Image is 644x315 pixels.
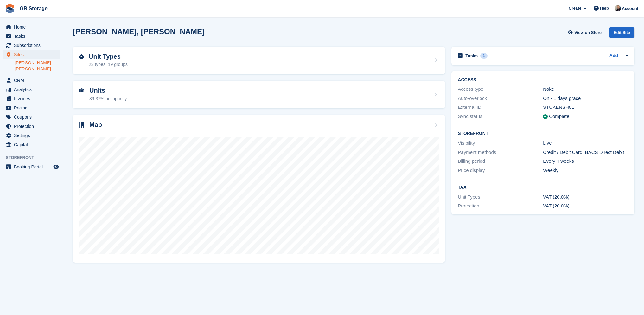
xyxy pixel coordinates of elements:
a: menu [3,113,60,121]
a: menu [3,94,60,103]
div: 23 types, 19 groups [89,61,128,68]
div: Credit / Debit Card, BACS Direct Debit [543,149,628,156]
div: Nokē [543,86,628,93]
div: Visibility [458,140,543,147]
span: Booking Portal [14,162,52,171]
span: Settings [14,131,52,140]
a: menu [3,162,60,171]
h2: ACCESS [458,77,628,82]
h2: Storefront [458,131,628,136]
span: Sites [14,50,52,59]
a: [PERSON_NAME], [PERSON_NAME] [15,60,60,72]
a: Edit Site [609,27,634,40]
a: Preview store [52,163,60,171]
div: Access type [458,86,543,93]
span: Create [569,5,581,11]
div: Live [543,140,628,147]
div: Auto-overlock [458,95,543,102]
a: menu [3,122,60,131]
span: Capital [14,140,52,149]
h2: Tax [458,185,628,190]
img: unit-type-icn-2b2737a686de81e16bb02015468b77c625bbabd49415b5ef34ead5e3b44a266d.svg [79,54,84,59]
span: Protection [14,122,52,131]
a: menu [3,85,60,94]
h2: Tasks [465,53,478,59]
div: Weekly [543,167,628,174]
span: Help [600,5,609,11]
div: Price display [458,167,543,174]
h2: Map [89,121,102,128]
div: Complete [549,113,569,120]
div: Unit Types [458,194,543,201]
img: Karl Walker [615,5,621,11]
div: Payment methods [458,149,543,156]
img: unit-icn-7be61d7bf1b0ce9d3e12c5938cc71ed9869f7b940bace4675aadf7bd6d80202e.svg [79,88,84,93]
h2: Units [89,87,127,94]
div: 89.37% occupancy [89,95,127,102]
a: Units 89.37% occupancy [73,81,445,108]
div: Billing period [458,158,543,165]
span: Tasks [14,32,52,41]
span: Coupons [14,113,52,121]
a: View on Store [567,27,604,38]
a: menu [3,50,60,59]
div: VAT (20.0%) [543,202,628,210]
a: menu [3,131,60,140]
div: Edit Site [609,27,634,38]
div: Protection [458,202,543,210]
a: Map [73,115,445,263]
span: Storefront [6,154,63,161]
span: CRM [14,76,52,85]
a: menu [3,140,60,149]
div: Every 4 weeks [543,158,628,165]
a: Unit Types 23 types, 19 groups [73,47,445,75]
h2: [PERSON_NAME], [PERSON_NAME] [73,27,205,36]
div: On - 1 days grace [543,95,628,102]
div: Sync status [458,113,543,120]
a: menu [3,23,60,31]
h2: Unit Types [89,53,128,60]
span: Account [622,5,638,12]
a: Add [609,52,618,60]
span: Invoices [14,94,52,103]
a: GB Storage [17,3,50,14]
a: menu [3,32,60,41]
a: menu [3,76,60,85]
div: External ID [458,104,543,111]
span: View on Store [574,30,602,36]
span: Analytics [14,85,52,94]
span: Home [14,23,52,31]
img: map-icn-33ee37083ee616e46c38cad1a60f524a97daa1e2b2c8c0bc3eb3415660979fc1.svg [79,122,84,128]
div: STUKENSH01 [543,104,628,111]
img: stora-icon-8386f47178a22dfd0bd8f6a31ec36ba5ce8667c1dd55bd0f319d3a0aa187defe.svg [5,4,15,13]
div: VAT (20.0%) [543,194,628,201]
a: menu [3,41,60,50]
span: Pricing [14,103,52,112]
div: 1 [480,53,488,59]
span: Subscriptions [14,41,52,50]
a: menu [3,103,60,112]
